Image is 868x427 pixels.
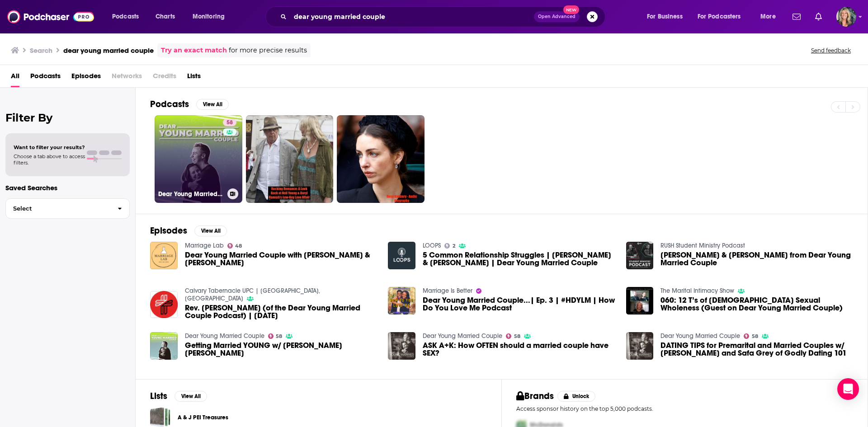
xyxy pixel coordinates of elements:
[626,242,654,269] img: Adam & Karissa King from Dear Young Married Couple
[516,405,853,412] p: Access sponsor history on the top 5,000 podcasts.
[30,69,61,87] a: Podcasts
[185,304,377,319] a: Rev. Adam King (of the Dear Young Married Couple Podcast) | Sunday, February 6, 2022
[388,242,415,269] img: 5 Common Relationship Struggles | Adam & Karissa King | Dear Young Married Couple
[106,9,151,24] button: open menu
[185,287,320,302] a: Calvary Tabernacle UPC | Alto, TX
[626,287,654,314] a: 060: 12 T’s of Female Sexual Wholeness (Guest on Dear Young Married Couple)
[423,251,615,267] span: 5 Common Relationship Struggles | [PERSON_NAME] & [PERSON_NAME] | Dear Young Married Couple
[153,69,176,87] span: Credits
[660,332,740,340] a: Dear Young Married Couple
[14,153,85,166] span: Choose a tab above to access filters.
[186,9,236,24] button: open menu
[516,390,554,402] h2: Brands
[836,7,856,27] img: User Profile
[30,46,52,55] h3: Search
[150,225,187,236] h2: Episodes
[811,9,826,24] a: Show notifications dropdown
[223,119,236,126] a: 58
[11,69,19,87] a: All
[276,334,282,338] span: 58
[660,242,745,249] a: RUSH Student Ministry Podcast
[150,99,189,110] h2: Podcasts
[660,342,853,357] span: DATING TIPS for Premarital and Married Couples w/ [PERSON_NAME] and Safa Grey of Godly Dating 101
[150,242,178,269] img: Dear Young Married Couple with Adam & Karissa King
[423,251,615,267] a: 5 Common Relationship Struggles | Adam & Karissa King | Dear Young Married Couple
[194,225,227,236] button: View All
[514,334,520,338] span: 58
[71,69,101,87] span: Episodes
[660,342,853,357] a: DATING TIPS for Premarital and Married Couples w/ Tovares and Safa Grey of Godly Dating 101
[161,45,227,56] a: Try an exact match
[185,251,377,267] a: Dear Young Married Couple with Adam & Karissa King
[7,8,94,25] img: Podchaser - Follow, Share and Rate Podcasts
[158,190,224,198] h3: Dear Young Married Couple
[388,332,415,360] img: ASK A+K: How OFTEN should a married couple have SEX?
[534,11,580,22] button: Open AdvancedNew
[692,9,754,24] button: open menu
[290,9,534,24] input: Search podcasts, credits, & more...
[444,243,455,249] a: 2
[63,46,154,55] h3: dear young married couple
[836,7,856,27] span: Logged in as lisa.beech
[112,69,142,87] span: Networks
[196,99,229,110] button: View All
[626,332,654,360] img: DATING TIPS for Premarital and Married Couples w/ Tovares and Safa Grey of Godly Dating 101
[178,413,228,422] a: A & J PEI Treasures
[423,242,441,249] a: LOOPS
[150,390,167,402] h2: Lists
[660,296,853,312] span: 060: 12 T’s of [DEMOGRAPHIC_DATA] Sexual Wholeness (Guest on Dear Young Married Couple)
[752,334,758,338] span: 58
[423,342,615,357] a: ASK A+K: How OFTEN should a married couple have SEX?
[185,342,377,357] span: Getting Married YOUNG w/ [PERSON_NAME] [PERSON_NAME]
[5,198,130,219] button: Select
[744,333,758,339] a: 58
[175,391,207,402] button: View All
[641,9,694,24] button: open menu
[660,251,853,267] span: [PERSON_NAME] & [PERSON_NAME] from Dear Young Married Couple
[660,251,853,267] a: Adam & Karissa King from Dear Young Married Couple
[185,342,377,357] a: Getting Married YOUNG w/ Sarah Therese
[563,5,580,14] span: New
[185,251,377,267] span: Dear Young Married Couple with [PERSON_NAME] & [PERSON_NAME]
[156,10,175,23] span: Charts
[112,10,139,23] span: Podcasts
[647,10,683,23] span: For Business
[193,10,225,23] span: Monitoring
[836,7,856,27] button: Show profile menu
[229,45,307,56] span: for more precise results
[185,332,264,340] a: Dear Young Married Couple
[150,99,229,110] a: PodcastsView All
[789,9,804,24] a: Show notifications dropdown
[6,206,110,211] span: Select
[423,287,472,295] a: Marriage Is Better
[506,333,520,339] a: 58
[388,287,415,314] img: Dear Young Married Couple...| Ep. 3 | #HDYLM | How Do You Love Me Podcast
[150,332,178,360] img: Getting Married YOUNG w/ Sarah Therese
[274,6,614,27] div: Search podcasts, credits, & more...
[698,10,741,23] span: For Podcasters
[754,9,787,24] button: open menu
[187,69,201,87] a: Lists
[235,244,242,248] span: 48
[150,390,207,402] a: ListsView All
[14,144,85,150] span: Want to filter your results?
[660,296,853,312] a: 060: 12 T’s of Female Sexual Wholeness (Guest on Dear Young Married Couple)
[5,111,130,124] h2: Filter By
[150,9,180,24] a: Charts
[423,332,502,340] a: Dear Young Married Couple
[155,115,242,203] a: 58Dear Young Married Couple
[808,47,854,54] button: Send feedback
[760,10,776,23] span: More
[150,291,178,319] a: Rev. Adam King (of the Dear Young Married Couple Podcast) | Sunday, February 6, 2022
[227,243,242,249] a: 48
